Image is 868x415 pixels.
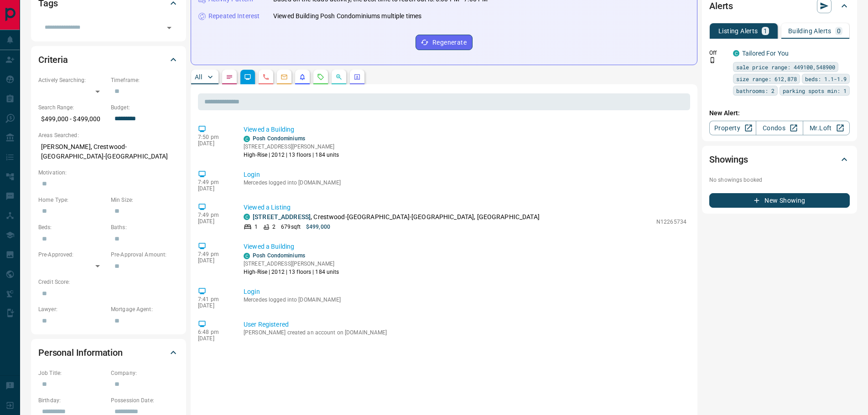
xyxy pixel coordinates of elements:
p: [PERSON_NAME], Crestwood-[GEOGRAPHIC_DATA]-[GEOGRAPHIC_DATA] [38,139,179,164]
p: $499,000 - $499,000 [38,112,106,127]
p: 6:48 pm [198,329,230,335]
a: Condos [756,121,803,135]
p: [DATE] [198,257,230,264]
p: Lawyer: [38,305,106,313]
p: Birthday: [38,396,106,405]
a: Mr.Loft [803,121,850,135]
p: No showings booked [709,176,850,184]
p: High-Rise | 2012 | 13 floors | 184 units [244,151,339,159]
p: High-Rise | 2012 | 13 floors | 184 units [244,268,339,276]
a: [STREET_ADDRESS] [253,213,311,220]
svg: Requests [317,73,324,81]
a: Tailored For You [742,50,789,57]
p: 679 sqft [281,223,301,231]
p: Mercedes logged into [DOMAIN_NAME] [244,297,686,303]
p: Timeframe: [111,76,179,84]
p: Job Title: [38,369,106,377]
p: [DATE] [198,218,230,225]
p: Viewed a Building [244,125,686,134]
p: 7:49 pm [198,179,230,185]
a: Property [709,121,756,135]
p: Budget: [111,103,179,112]
p: Company: [111,369,179,377]
svg: Calls [262,73,270,81]
p: Pre-Approved: [38,251,106,259]
p: 1 [255,223,258,231]
p: Viewed a Listing [244,203,686,212]
p: Mercedes logged into [DOMAIN_NAME] [244,179,686,186]
div: Criteria [38,49,179,71]
p: Credit Score: [38,278,179,286]
span: bathrooms: 2 [736,86,774,95]
p: Listing Alerts [718,28,758,34]
p: Possession Date: [111,396,179,405]
h2: Personal Information [38,345,123,360]
p: Motivation: [38,169,179,177]
p: [PERSON_NAME] created an account on [DOMAIN_NAME] [244,329,686,336]
p: N12265734 [656,218,686,226]
div: Showings [709,149,850,170]
p: 7:49 pm [198,251,230,257]
p: Actively Searching: [38,76,106,84]
p: $499,000 [306,223,330,231]
p: Areas Searched: [38,131,179,139]
p: 7:50 pm [198,134,230,140]
h2: Showings [709,152,748,167]
span: beds: 1.1-1.9 [805,74,847,83]
p: Beds: [38,223,106,231]
p: User Registered [244,320,686,329]
p: Off [709,49,728,57]
p: Login [244,170,686,179]
a: Posh Condominiums [253,135,305,142]
button: Regenerate [416,35,473,50]
p: [DATE] [198,335,230,342]
p: Home Type: [38,196,106,204]
a: Posh Condominiums [253,252,305,259]
button: New Showing [709,193,850,208]
p: 1 [764,28,767,34]
p: 2 [272,223,275,231]
p: Pre-Approval Amount: [111,251,179,259]
span: sale price range: 449100,548900 [736,62,835,72]
span: size range: 612,878 [736,74,797,83]
svg: Listing Alerts [299,73,306,81]
p: Mortgage Agent: [111,305,179,313]
p: [DATE] [198,185,230,192]
div: Personal Information [38,342,179,364]
div: condos.ca [733,50,739,56]
span: parking spots min: 1 [783,86,847,95]
p: 7:49 pm [198,212,230,218]
p: Login [244,287,686,297]
svg: Opportunities [335,73,343,81]
p: [DATE] [198,302,230,309]
p: [STREET_ADDRESS][PERSON_NAME] [244,143,339,151]
p: Repeated Interest [208,11,260,21]
p: 7:41 pm [198,296,230,302]
h2: Criteria [38,52,68,67]
svg: Lead Browsing Activity [244,73,251,81]
p: Min Size: [111,196,179,204]
svg: Emails [281,73,288,81]
div: condos.ca [244,136,250,142]
p: , Crestwood-[GEOGRAPHIC_DATA]-[GEOGRAPHIC_DATA], [GEOGRAPHIC_DATA] [253,212,540,222]
svg: Push Notification Only [709,57,716,63]
p: 0 [837,28,841,34]
p: Building Alerts [788,28,832,34]
svg: Notes [226,73,233,81]
p: Viewed a Building [244,242,686,251]
svg: Agent Actions [353,73,361,81]
p: [DATE] [198,140,230,147]
p: [STREET_ADDRESS][PERSON_NAME] [244,260,339,268]
p: Viewed Building Posh Condominiums multiple times [273,11,421,21]
p: New Alert: [709,108,850,118]
p: All [195,74,202,80]
p: Search Range: [38,103,106,112]
div: condos.ca [244,214,250,220]
button: Open [163,21,176,34]
p: Baths: [111,223,179,231]
div: condos.ca [244,253,250,259]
